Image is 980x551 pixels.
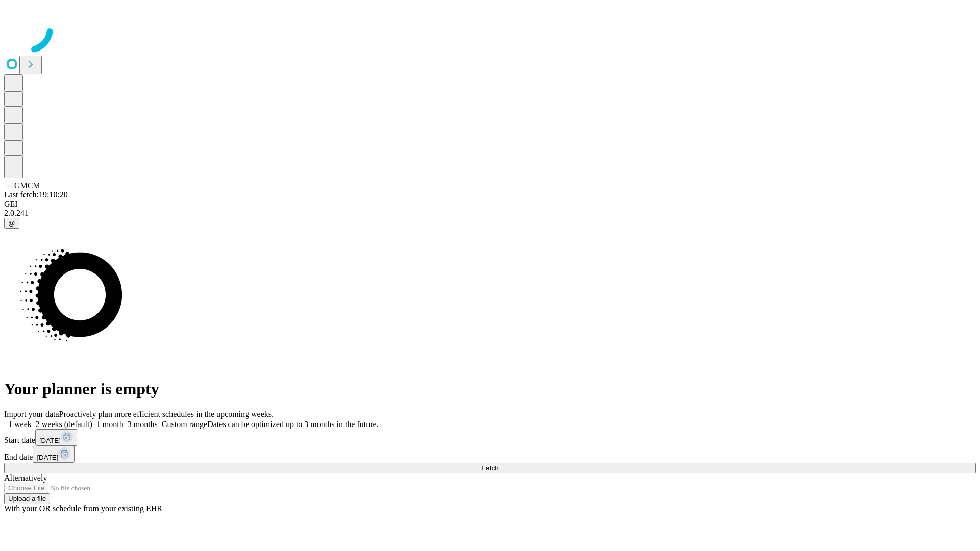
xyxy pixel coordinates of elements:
[4,463,976,473] button: Fetch
[33,446,75,463] button: [DATE]
[4,190,68,199] span: Last fetch: 19:10:20
[8,219,15,227] span: @
[4,199,976,209] div: GEI
[4,446,976,463] div: End date
[4,429,976,446] div: Start date
[14,181,40,190] span: GMCM
[4,504,162,513] span: With your OR schedule from your existing EHR
[481,464,498,472] span: Fetch
[128,420,158,429] span: 3 months
[37,454,58,461] span: [DATE]
[39,437,61,444] span: [DATE]
[4,380,976,398] h1: Your planner is empty
[162,420,207,429] span: Custom range
[36,420,92,429] span: 2 weeks (default)
[96,420,124,429] span: 1 month
[207,420,378,429] span: Dates can be optimized up to 3 months in the future.
[59,410,274,418] span: Proactively plan more efficient schedules in the upcoming weeks.
[4,209,976,218] div: 2.0.241
[4,473,47,482] span: Alternatively
[8,420,32,429] span: 1 week
[4,493,50,504] button: Upload a file
[35,429,77,446] button: [DATE]
[4,410,59,418] span: Import your data
[4,218,19,229] button: @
